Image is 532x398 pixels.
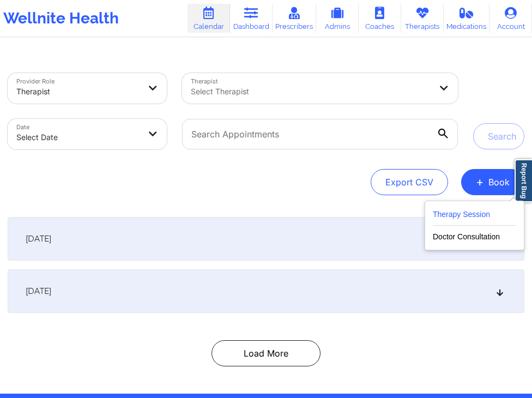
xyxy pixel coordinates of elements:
[433,208,516,226] button: Therapy Session
[182,119,458,149] input: Search Appointments
[16,80,140,104] div: Therapist
[473,123,524,149] button: Search
[515,159,532,202] a: Report Bug
[26,286,51,297] span: [DATE]
[26,233,51,244] span: [DATE]
[188,4,230,33] a: Calendar
[476,179,484,185] span: +
[316,4,359,33] a: Admins
[230,4,273,33] a: Dashboard
[16,125,140,149] div: Select Date
[461,169,524,195] button: +Book
[489,4,532,33] a: Account
[359,4,401,33] a: Coaches
[211,340,321,366] button: Load More
[444,4,489,33] a: Medications
[371,169,448,195] button: Export CSV
[273,4,316,33] a: Prescribers
[433,226,516,243] button: Doctor Consultation
[401,4,444,33] a: Therapists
